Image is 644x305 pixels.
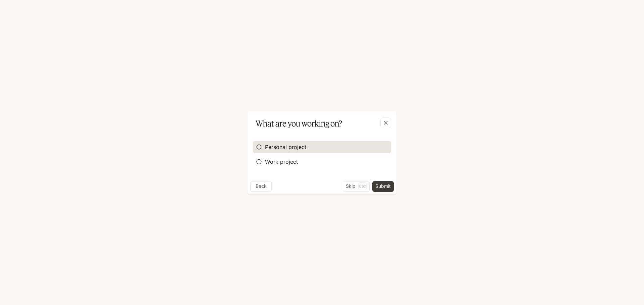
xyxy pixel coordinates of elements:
[372,181,394,192] button: Submit
[265,158,298,166] span: Work project
[256,118,342,130] p: What are you working on?
[250,181,272,192] button: Back
[265,143,306,151] span: Personal project
[358,182,367,190] p: Esc
[343,181,370,192] button: SkipEsc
